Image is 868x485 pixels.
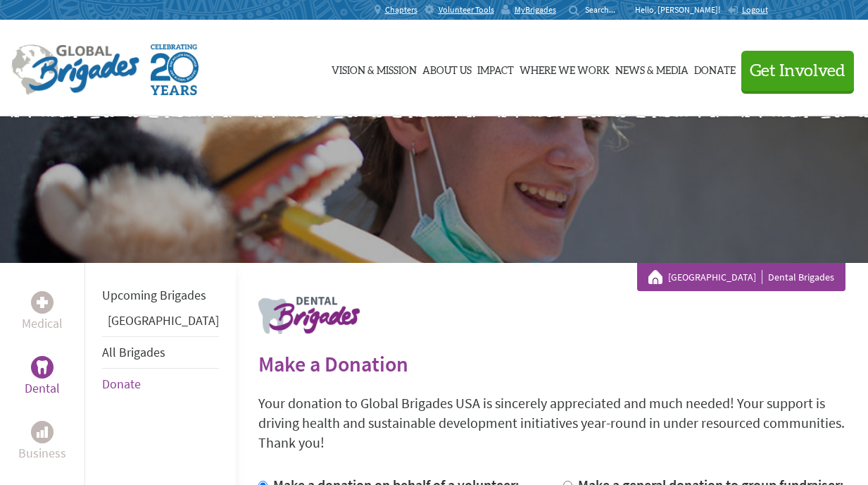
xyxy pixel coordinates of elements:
[741,51,854,91] button: Get Involved
[694,33,736,104] a: Donate
[332,33,417,104] a: Vision & Mission
[258,351,845,376] h2: Make a Donation
[422,33,472,104] a: About Us
[750,63,845,80] span: Get Involved
[22,314,63,333] p: Medical
[727,4,768,16] a: Logout
[515,4,556,16] span: MyBrigades
[37,297,48,308] img: Medical
[102,336,219,369] li: All Brigades
[37,360,48,374] img: Dental
[477,33,514,104] a: Impact
[108,312,219,329] a: [GEOGRAPHIC_DATA]
[18,421,66,463] a: BusinessBusiness
[102,376,141,392] a: Donate
[31,421,54,443] div: Business
[102,369,219,400] li: Donate
[520,33,610,104] a: Where We Work
[151,44,199,95] img: Global Brigades Celebrating 20 Years
[258,297,360,334] img: logo-dental.png
[11,44,139,95] img: Global Brigades Logo
[18,443,66,463] p: Business
[102,344,165,360] a: All Brigades
[102,287,206,303] a: Upcoming Brigades
[648,270,834,284] div: Dental Brigades
[385,4,417,16] span: Chapters
[25,379,60,398] p: Dental
[742,4,768,15] span: Logout
[258,393,845,453] p: Your donation to Global Brigades USA is sincerely appreciated and much needed! Your support is dr...
[668,270,762,284] a: [GEOGRAPHIC_DATA]
[31,291,54,314] div: Medical
[22,291,63,333] a: MedicalMedical
[102,311,219,336] li: Panama
[439,4,494,16] span: Volunteer Tools
[37,426,48,438] img: Business
[615,33,688,104] a: News & Media
[25,356,60,398] a: DentalDental
[635,4,727,16] p: Hello, [PERSON_NAME]!
[102,280,219,311] li: Upcoming Brigades
[31,356,54,379] div: Dental
[585,4,625,15] input: Search...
